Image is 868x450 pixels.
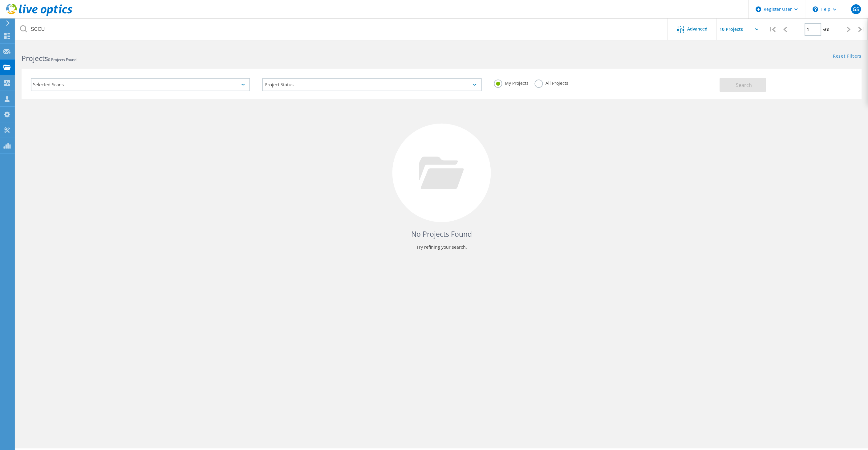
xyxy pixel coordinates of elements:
[766,18,779,40] div: |
[736,82,752,88] span: Search
[813,6,818,12] svg: \n
[494,80,529,85] label: My Projects
[48,57,76,62] span: 0 Projects Found
[855,18,868,40] div: |
[823,27,829,32] span: of 0
[22,53,48,63] b: Projects
[720,78,766,92] button: Search
[28,242,856,252] p: Try refining your search.
[688,27,708,31] span: Advanced
[262,78,482,91] div: Project Status
[833,54,862,59] a: Reset Filters
[15,18,668,40] input: Search projects by name, owner, ID, company, etc
[31,78,250,91] div: Selected Scans
[28,229,856,239] h4: No Projects Found
[853,7,859,12] span: GS
[6,13,72,17] a: Live Optics Dashboard
[535,80,568,85] label: All Projects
